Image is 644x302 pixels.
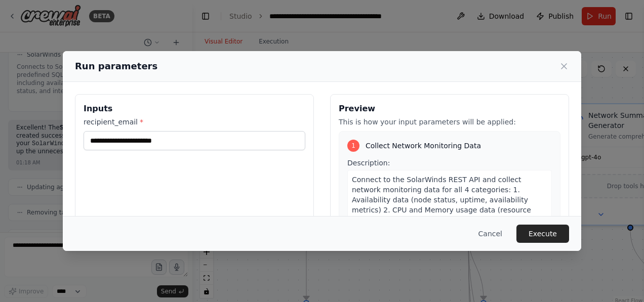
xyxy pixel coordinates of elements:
h3: Inputs [84,103,305,115]
span: Description: [347,159,390,167]
button: Cancel [470,225,510,243]
label: recipient_email [84,117,305,127]
span: Connect to the SolarWinds REST API and collect network monitoring data for all 4 categories: 1. A... [352,176,541,265]
div: 1 [347,140,359,152]
h3: Preview [339,103,560,115]
span: Collect Network Monitoring Data [366,141,481,151]
p: This is how your input parameters will be applied: [339,117,560,127]
button: Execute [516,225,569,243]
h2: Run parameters [75,59,157,73]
